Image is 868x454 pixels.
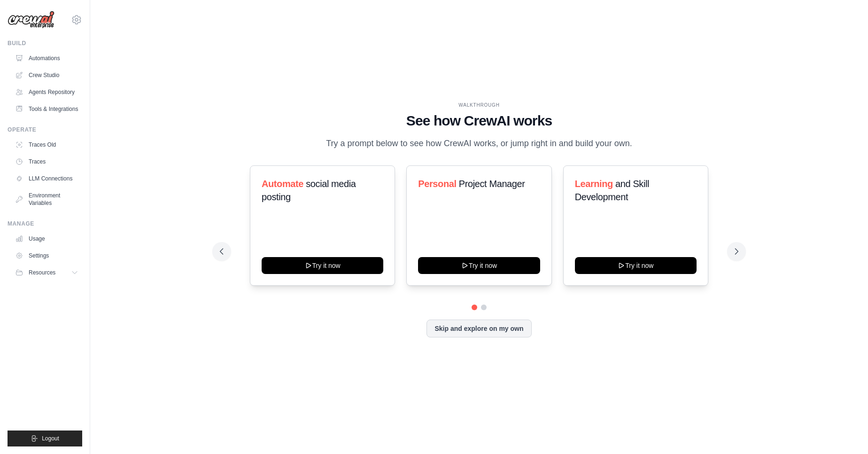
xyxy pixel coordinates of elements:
[220,102,738,109] div: WALKTHROUGH
[426,320,531,337] button: Skip and explore on my own
[8,431,82,446] button: Logout
[8,220,82,227] div: Manage
[11,154,82,169] a: Traces
[11,102,82,117] a: Tools & Integrations
[418,179,456,189] span: Personal
[11,68,82,83] a: Crew Studio
[11,248,82,263] a: Settings
[11,188,82,211] a: Environment Variables
[42,435,59,442] span: Logout
[262,257,383,274] button: Try it now
[11,85,82,100] a: Agents Repository
[262,179,303,189] span: Automate
[220,112,738,129] h1: See how CrewAI works
[418,257,540,274] button: Try it now
[575,179,613,189] span: Learning
[11,137,82,152] a: Traces Old
[29,269,55,276] span: Resources
[11,51,82,66] a: Automations
[11,171,82,186] a: LLM Connections
[459,179,525,189] span: Project Manager
[8,126,82,133] div: Operate
[11,265,82,280] button: Resources
[8,39,82,47] div: Build
[575,257,697,274] button: Try it now
[11,231,82,246] a: Usage
[262,179,356,202] span: social media posting
[321,137,637,150] p: Try a prompt below to see how CrewAI works, or jump right in and build your own.
[8,11,54,29] img: Logo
